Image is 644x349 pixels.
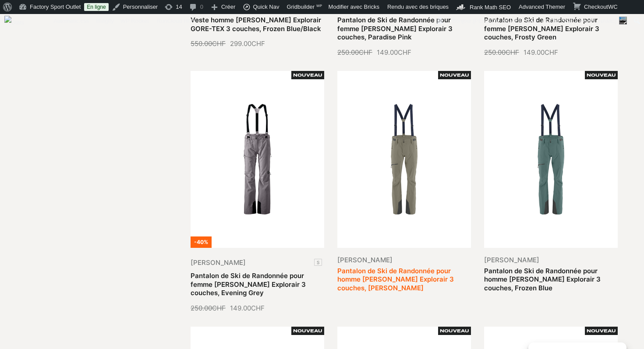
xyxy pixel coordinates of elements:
[484,16,599,41] a: Pantalon de Ski de Randonnée pour femme [PERSON_NAME] Explorair 3 couches, Frosty Green
[84,3,108,11] a: En ligne
[484,267,601,292] a: Pantalon de Ski de Randonnée pour homme [PERSON_NAME] Explorair 3 couches, Frozen Blue
[337,16,453,41] a: Pantalon de Ski de Randonnée pour femme [PERSON_NAME] Explorair 3 couches, Paradise Pink
[449,14,630,28] a: Bonjour,
[191,16,321,33] a: Veste homme [PERSON_NAME] Explorair GORE-TEX 3 couches, Frozen Blue/Black
[473,18,616,24] span: [PERSON_NAME][EMAIL_ADDRESS][DOMAIN_NAME]
[50,14,92,28] a: Automatic.css
[470,4,511,11] span: Rank Math SEO
[337,267,454,292] a: Pantalon de Ski de Randonnée pour homme [PERSON_NAME] Explorair 3 couches, [PERSON_NAME]
[117,14,152,28] a: WP Rocket
[152,14,198,28] div: RunCloud Hub
[4,16,25,30] img: Vues des dernières 48 heures. Cliquez pour consulter davantage de statistiques Jetpack.
[92,14,117,28] a: Imagify
[191,271,306,297] a: Pantalon de Ski de Randonnée pour femme [PERSON_NAME] Explorair 3 couches, Evening Grey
